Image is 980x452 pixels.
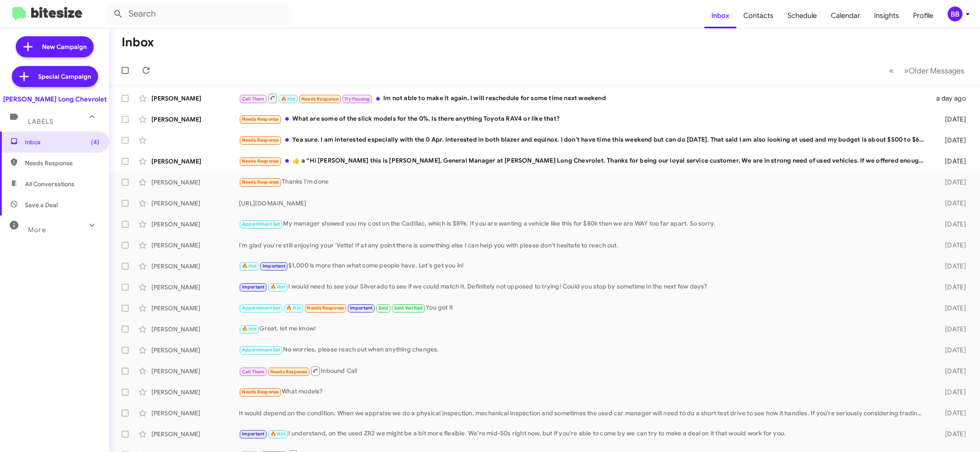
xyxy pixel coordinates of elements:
[929,346,973,355] div: [DATE]
[929,178,973,187] div: [DATE]
[906,3,940,28] a: Profile
[12,66,98,87] a: Special Campaign
[28,226,46,234] span: More
[929,283,973,292] div: [DATE]
[242,179,279,185] span: Needs Response
[151,409,239,417] div: [PERSON_NAME]
[344,96,370,102] span: Try Pausing
[940,7,970,21] button: BB
[239,241,929,250] div: I'm glad you're still enjoying your 'Vette! If at any point there is something else I can help yo...
[122,35,154,49] h1: Inbox
[929,325,973,334] div: [DATE]
[736,3,780,28] a: Contacts
[929,388,973,396] div: [DATE]
[242,137,279,143] span: Needs Response
[929,220,973,229] div: [DATE]
[242,96,265,102] span: Call Them
[239,93,929,104] div: Im not able to make it again. I will reschedule for some time next weekend
[239,409,929,417] div: It would depend on the condition. When we appraise we do a physical inspection, mechanical inspec...
[394,305,423,311] span: Sold Verified
[239,303,929,313] div: You got it
[239,114,929,124] div: What are some of the slick models for the 0%. Is there anything Toyota RAV4 or like that?
[824,3,867,28] a: Calendar
[151,304,239,313] div: [PERSON_NAME]
[25,201,58,209] span: Save a Deal
[38,72,91,81] span: Special Campaign
[25,138,99,146] span: Inbox
[867,3,906,28] a: Insights
[242,389,279,395] span: Needs Response
[929,409,973,417] div: [DATE]
[929,430,973,438] div: [DATE]
[948,7,962,21] div: BB
[780,3,824,28] a: Schedule
[151,157,239,166] div: [PERSON_NAME]
[899,62,969,80] button: Next
[242,431,265,437] span: Important
[106,3,290,24] input: Search
[889,65,894,76] span: «
[151,430,239,438] div: [PERSON_NAME]
[286,305,301,311] span: 🔥 Hot
[239,177,929,187] div: Thanks I'm done
[929,157,973,166] div: [DATE]
[151,241,239,250] div: [PERSON_NAME]
[929,241,973,250] div: [DATE]
[884,62,969,80] nav: Page navigation example
[239,345,929,355] div: No worries, please reach out when anything changes.
[242,221,280,227] span: Appointment Set
[909,66,964,76] span: Older Messages
[151,178,239,187] div: [PERSON_NAME]
[239,261,929,271] div: $1,000 is more than what some people have. Let's get you in!
[28,118,53,125] span: Labels
[270,284,285,290] span: 🔥 Hot
[929,304,973,313] div: [DATE]
[151,283,239,292] div: [PERSON_NAME]
[91,138,99,146] span: (4)
[239,135,929,145] div: Yea sure. I am interested especially with the 0 Apr. interested in both blazer and equinox. I don...
[151,325,239,334] div: [PERSON_NAME]
[242,263,257,269] span: 🔥 Hot
[242,116,279,122] span: Needs Response
[16,36,94,57] a: New Campaign
[929,199,973,208] div: [DATE]
[242,347,280,353] span: Appointment Set
[239,429,929,439] div: I understand, on the used ZR2 we might be a bit more flexible. We're mid-50s right now, but if yo...
[3,95,107,104] div: [PERSON_NAME] Long Chevrolet
[151,346,239,355] div: [PERSON_NAME]
[929,115,973,124] div: [DATE]
[239,219,929,229] div: My manager showed you my cost on the Cadillac, which is $89k. If you are wanting a vehicle like t...
[929,367,973,376] div: [DATE]
[151,94,239,103] div: [PERSON_NAME]
[239,365,929,376] div: Inbound Call
[270,369,308,375] span: Needs Response
[239,324,929,334] div: Great, let me know!
[929,94,973,103] div: a day ago
[242,158,279,164] span: Needs Response
[704,3,736,28] a: Inbox
[151,115,239,124] div: [PERSON_NAME]
[239,156,929,166] div: ​👍​ a “ Hi [PERSON_NAME] this is [PERSON_NAME], General Manager at [PERSON_NAME] Long Chevrolet. ...
[239,282,929,292] div: I would need to see your Silverado to see if we could match it. Definitely not opposed to trying!...
[884,62,899,80] button: Previous
[242,284,265,290] span: Important
[307,305,344,311] span: Needs Response
[242,369,265,375] span: Call Them
[378,305,388,311] span: Sold
[242,326,257,332] span: 🔥 Hot
[42,42,87,51] span: New Campaign
[270,431,285,437] span: 🔥 Hot
[350,305,373,311] span: Important
[242,305,280,311] span: Appointment Set
[904,65,909,76] span: »
[281,96,296,102] span: 🔥 Hot
[151,367,239,376] div: [PERSON_NAME]
[929,136,973,145] div: [DATE]
[151,262,239,271] div: [PERSON_NAME]
[151,199,239,208] div: [PERSON_NAME]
